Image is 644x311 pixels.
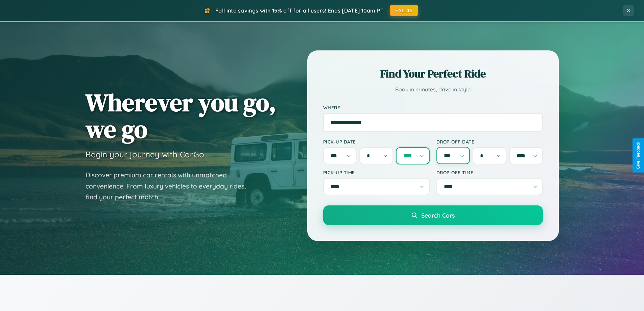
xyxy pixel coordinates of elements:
button: FALL15 [390,5,418,16]
label: Pick-up Time [323,170,430,175]
h3: Begin your journey with CarGo [86,149,204,159]
button: Search Cars [323,205,543,225]
span: Search Cars [421,212,455,219]
h2: Find Your Perfect Ride [323,66,543,81]
div: Give Feedback [636,142,641,169]
span: Fall into savings with 15% off for all users! Ends [DATE] 10am PT. [215,7,385,14]
p: Discover premium car rentals with unmatched convenience. From luxury vehicles to everyday rides, ... [86,170,255,203]
label: Pick-up Date [323,139,430,145]
label: Drop-off Date [436,139,543,145]
h1: Wherever you go, we go [86,89,276,142]
label: Where [323,105,543,110]
p: Book in minutes, drive in style [323,85,543,94]
label: Drop-off Time [436,170,543,175]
